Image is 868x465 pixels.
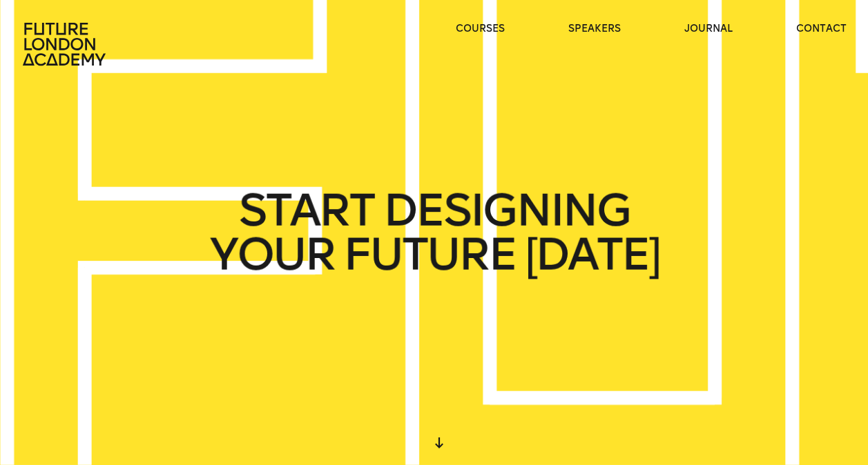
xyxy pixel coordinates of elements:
[343,232,516,277] span: FUTURE
[525,232,659,277] span: [DATE]
[456,22,505,36] a: courses
[238,188,374,232] span: START
[568,22,621,36] a: speakers
[684,22,733,36] a: journal
[209,232,334,277] span: YOUR
[383,188,629,232] span: DESIGNING
[796,22,847,36] a: contact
